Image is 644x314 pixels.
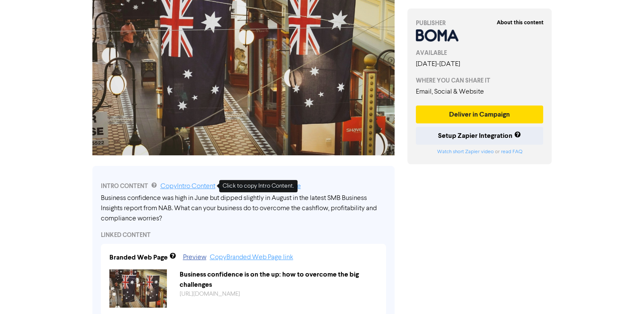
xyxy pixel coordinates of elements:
[101,231,386,240] div: LINKED CONTENT
[173,269,384,290] div: Business confidence is on the up: how to overcome the big challenges
[416,148,544,156] div: or
[183,254,206,261] a: Preview
[109,252,168,263] div: Branded Web Page
[219,180,298,192] div: Click to copy Intro Content.
[180,291,240,297] a: [URL][DOMAIN_NAME]
[501,149,522,154] a: read FAQ
[416,59,544,69] div: [DATE] - [DATE]
[416,76,544,85] div: WHERE YOU CAN SHARE IT
[416,87,544,97] div: Email, Social & Website
[101,181,386,191] div: INTRO CONTENT
[173,290,384,299] div: https://public2.bomamarketing.com/cp/22fIwy1QBeyvnNPWWbpiZn?sa=yNRPHmF1
[160,183,215,190] a: Copy Intro Content
[496,19,543,26] strong: About this content
[416,49,544,57] div: AVAILABLE
[416,19,544,28] div: PUBLISHER
[601,273,644,314] iframe: Chat Widget
[101,193,386,224] div: Business confidence was high in June but dipped slightly in August in the latest SMB Business Ins...
[416,106,544,123] button: Deliver in Campaign
[416,127,544,145] button: Setup Zapier Integration
[210,254,293,261] a: Copy Branded Web Page link
[437,149,493,154] a: Watch short Zapier video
